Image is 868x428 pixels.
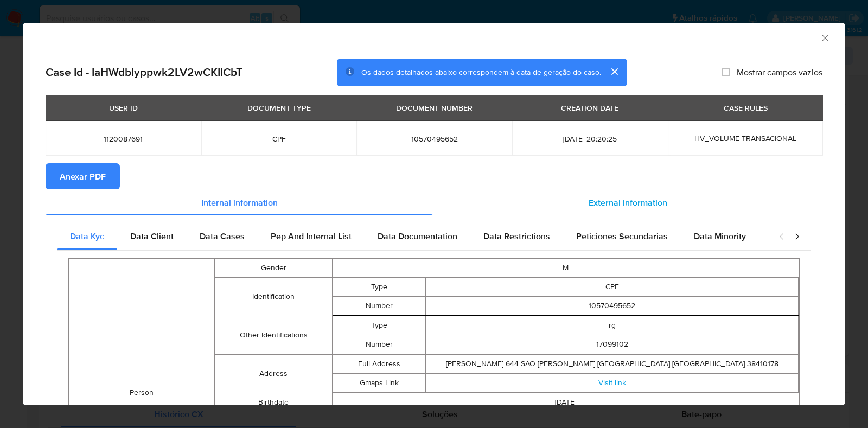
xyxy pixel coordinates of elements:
[378,230,457,242] span: Data Documentation
[694,133,796,144] span: HV_VOLUME TRANSACIONAL
[333,354,426,373] td: Full Address
[717,99,774,117] div: CASE RULES
[215,277,332,316] td: Identification
[598,377,626,388] a: Visit link
[694,230,746,242] span: Data Minority
[737,67,822,78] span: Mostrar campos vazios
[369,134,499,144] span: 10570495652
[820,33,829,42] button: Fechar a janela
[589,196,667,208] span: External information
[426,335,799,354] td: 17099102
[333,277,426,296] td: Type
[361,67,601,78] span: Os dados detalhados abaixo correspondem à data de geração do caso.
[271,230,352,242] span: Pep And Internal List
[57,223,768,250] div: Detailed internal info
[390,99,479,117] div: DOCUMENT NUMBER
[332,258,799,277] td: M
[215,393,332,412] td: Birthdate
[60,164,106,188] span: Anexar PDF
[333,335,426,354] td: Number
[333,316,426,335] td: Type
[215,316,332,354] td: Other Identifications
[554,99,625,117] div: CREATION DATE
[215,258,332,277] td: Gender
[332,393,799,412] td: [DATE]
[426,277,799,296] td: CPF
[333,296,426,315] td: Number
[333,373,426,392] td: Gmaps Link
[426,296,799,315] td: 10570495652
[214,134,344,144] span: CPF
[601,59,627,85] button: cerrar
[130,230,174,242] span: Data Client
[576,230,668,242] span: Peticiones Secundarias
[426,354,799,373] td: [PERSON_NAME] 644 SAO [PERSON_NAME] [GEOGRAPHIC_DATA] [GEOGRAPHIC_DATA] 38410178
[103,99,144,117] div: USER ID
[241,99,317,117] div: DOCUMENT TYPE
[215,354,332,393] td: Address
[483,230,550,242] span: Data Restrictions
[46,65,242,79] h2: Case Id - IaHWdbIyppwk2LV2wCKIlCbT
[200,230,245,242] span: Data Cases
[70,230,104,242] span: Data Kyc
[722,68,730,76] input: Mostrar campos vazios
[59,134,188,144] span: 1120087691
[23,23,845,405] div: closure-recommendation-modal
[46,163,120,189] button: Anexar PDF
[525,134,655,144] span: [DATE] 20:20:25
[426,316,799,335] td: rg
[201,196,278,208] span: Internal information
[46,189,822,215] div: Detailed info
